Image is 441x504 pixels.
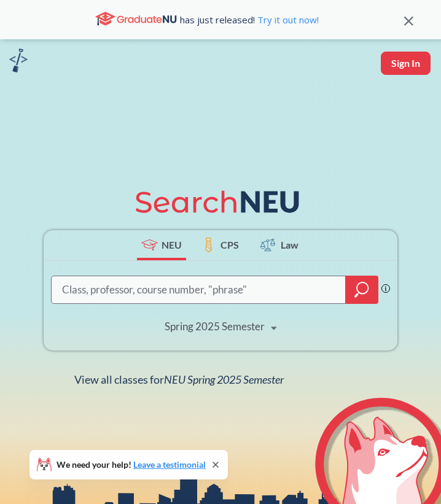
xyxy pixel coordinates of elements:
span: has just released! [180,13,319,26]
span: NEU Spring 2025 Semester [164,373,284,386]
span: View all classes for [74,373,284,386]
span: Law [281,238,299,252]
input: Class, professor, course number, "phrase" [61,277,337,302]
span: We need your help! [57,460,206,469]
svg: magnifying glass [354,281,369,298]
div: Spring 2025 Semester [165,320,265,333]
a: sandbox logo [9,48,28,76]
a: Try it out now! [255,14,319,26]
img: sandbox logo [9,48,28,72]
span: NEU [162,238,182,252]
button: Sign In [381,52,431,75]
div: magnifying glass [345,276,378,304]
a: Leave a testimonial [133,459,206,470]
span: CPS [221,238,239,252]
